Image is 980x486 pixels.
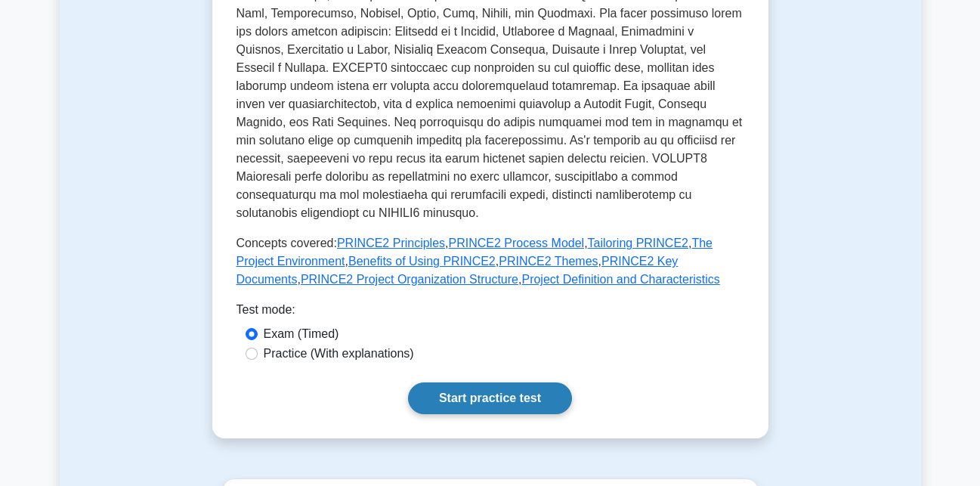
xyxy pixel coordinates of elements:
a: PRINCE2 Principles [337,237,445,249]
a: Project Definition and Characteristics [521,273,719,286]
a: Start practice test [408,382,572,414]
div: Test mode: [236,301,744,325]
a: PRINCE2 Project Organization Structure [301,273,518,286]
label: Exam (Timed) [264,325,339,343]
a: Tailoring PRINCE2 [588,237,688,249]
label: Practice (With explanations) [264,345,414,363]
a: Benefits of Using PRINCE2 [348,255,496,268]
a: The Project Environment [236,237,713,268]
p: Concepts covered: , , , , , , , , [236,234,744,289]
a: PRINCE2 Process Model [449,237,585,249]
a: PRINCE2 Themes [499,255,598,268]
